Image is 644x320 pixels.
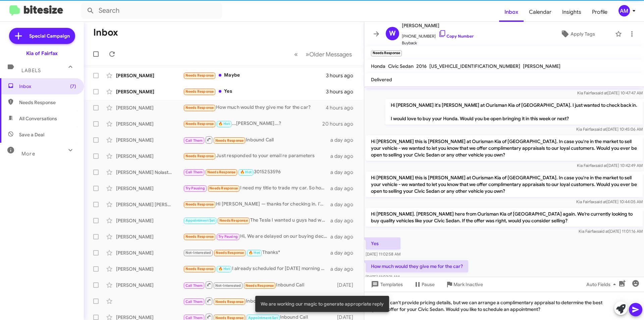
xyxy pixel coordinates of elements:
button: Pause [408,278,440,290]
div: a day ago [330,169,359,176]
div: [PERSON_NAME] [116,249,183,256]
div: Inbound Call [183,281,334,289]
div: [PERSON_NAME] [116,104,183,111]
span: Needs Response [215,138,244,143]
a: Special Campaign [9,28,75,44]
div: [PERSON_NAME] [116,153,183,159]
div: a day ago [330,185,359,192]
div: I can't provide pricing details, but we can arrange a complimentary appraisal to determine the be... [364,292,644,320]
button: Next [302,47,356,61]
span: Needs Response [209,186,238,190]
span: Needs Response [185,202,214,207]
span: said at [595,199,606,204]
span: 🔥 Hot [218,122,230,126]
span: [DATE] 11:03:21 AM [366,274,399,279]
span: Apply Tags [571,28,595,40]
div: a day ago [330,217,359,224]
span: Kia Fairfax [DATE] 10:45:06 AM [576,127,643,132]
p: How much would they give me for the car? [366,260,468,272]
div: The Tesla I wanted u guys had was sold recently [183,217,330,224]
span: All Conversations [19,115,57,122]
span: Civic Sedan [388,63,414,69]
div: Yes [183,88,326,95]
span: Needs Response [215,316,244,320]
a: Copy Number [438,34,474,39]
div: Inbound Call [183,136,330,144]
button: Apply Tags [543,28,612,40]
span: Special Campaign [29,33,70,39]
span: Kia Fairfax [DATE] 11:01:16 AM [579,229,643,234]
span: said at [597,229,609,234]
span: Kia Fairfax [DATE] 10:47:47 AM [577,90,643,95]
p: Hi [PERSON_NAME] this is [PERSON_NAME] at Ourisman Kia of [GEOGRAPHIC_DATA]. In case you're in th... [366,135,643,161]
span: » [306,50,309,58]
span: 🔥 Hot [218,267,230,271]
p: Hi [PERSON_NAME] it's [PERSON_NAME] at Ourisman Kia of [GEOGRAPHIC_DATA]. I just wanted to check ... [385,99,643,125]
span: Templates [370,278,403,290]
span: (7) [70,83,76,90]
span: More [21,151,35,157]
p: Hi [PERSON_NAME] this is [PERSON_NAME] at Ourisman Kia of [GEOGRAPHIC_DATA]. In case you're in th... [366,172,643,197]
div: 3 hours ago [326,72,359,79]
span: Buyback [402,40,474,46]
div: Inbound Call [183,297,334,305]
div: Hi, We are delayed on our buying decision as the boys are not going to be back until end of Octob... [183,233,330,240]
div: 3015253596 [183,168,330,176]
span: Needs Response [185,154,214,158]
span: Needs Response [246,283,274,288]
span: Older Messages [309,51,352,58]
div: [PERSON_NAME] [116,282,183,288]
span: Needs Response [185,122,214,126]
span: Needs Response [216,250,244,255]
small: Needs Response [371,50,402,56]
span: Needs Response [185,73,214,78]
button: Templates [364,278,408,290]
span: Needs Response [185,105,214,110]
span: Kia Fairfax [DATE] 10:44:05 AM [576,199,643,204]
span: Delivered [371,77,392,83]
div: [PERSON_NAME] [116,266,183,272]
div: a day ago [330,249,359,256]
div: ...[PERSON_NAME]...? [183,120,322,128]
div: [PERSON_NAME] Nolastname122222960 [116,169,183,176]
span: Honda [371,63,385,69]
a: Insights [557,2,587,22]
div: [PERSON_NAME] [116,217,183,224]
button: Mark Inactive [440,278,488,290]
div: a day ago [330,153,359,159]
div: a day ago [330,266,359,272]
div: I need my title to trade my car. So hopefully next week [183,184,330,192]
span: Call Them [185,283,203,288]
div: [DATE] [334,282,359,288]
span: Needs Response [215,300,244,304]
span: [PERSON_NAME] [402,21,474,30]
span: Needs Response [19,99,76,106]
span: Call Them [185,316,203,320]
span: said at [596,90,607,95]
span: Save a Deal [19,131,44,138]
p: Hi [PERSON_NAME]. [PERSON_NAME] here from Ourisman Kia of [GEOGRAPHIC_DATA] again. We’re currentl... [366,208,643,227]
span: [PERSON_NAME] [523,63,560,69]
span: Kia Fairfax [DATE] 10:42:49 AM [577,163,643,168]
span: Needs Response [185,89,214,94]
div: a day ago [330,137,359,143]
div: 3 hours ago [326,88,359,95]
a: Inbox [499,2,524,22]
div: I already scheduled for [DATE] morning with [PERSON_NAME] [183,265,330,273]
span: Needs Response [219,218,248,223]
div: How much would they give me for the car? [183,104,326,111]
span: Needs Response [207,170,236,174]
div: Hi [PERSON_NAME] — thanks for checking in. I’m interested in the [DATE] Hybrid but I prefer to re... [183,200,330,208]
span: Inbox [19,83,76,90]
input: Search [81,3,222,19]
button: Auto Fields [581,278,624,290]
span: Not-Interested [185,250,211,255]
nav: Page navigation example [290,47,356,61]
div: [PERSON_NAME] [PERSON_NAME] [116,201,183,208]
div: Kia of Fairfax [26,50,58,57]
div: [PERSON_NAME] [116,233,183,240]
span: Not-Interested [215,283,241,288]
span: Profile [587,2,613,22]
